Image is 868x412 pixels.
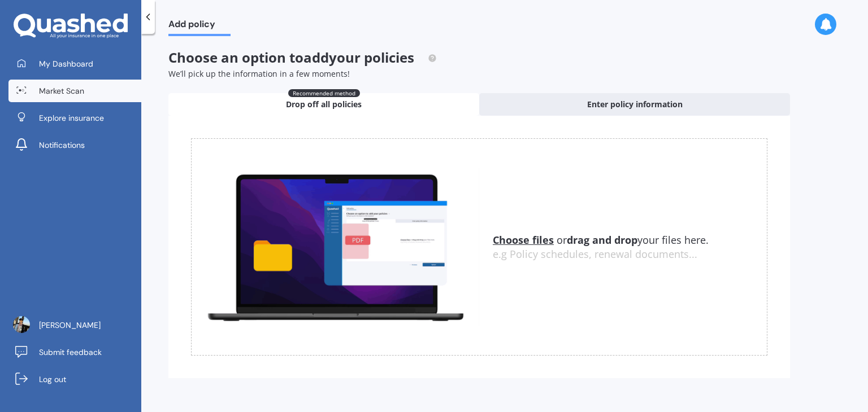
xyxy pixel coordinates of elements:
a: Notifications [8,134,141,156]
span: Notifications [39,139,85,151]
a: Market Scan [8,80,141,102]
span: Recommended method [288,89,360,97]
span: Choose an option [168,48,437,67]
a: Log out [8,368,141,391]
span: Market Scan [39,85,84,97]
img: upload.de96410c8ce839c3fdd5.gif [192,168,479,326]
span: Explore insurance [39,112,104,124]
span: Enter policy information [587,99,683,110]
span: Add policy [168,19,231,34]
span: to add your policies [289,48,414,67]
span: Log out [39,374,66,385]
u: Choose files [493,233,554,247]
a: My Dashboard [8,52,141,75]
a: Explore insurance [8,107,141,129]
span: [PERSON_NAME] [39,319,101,331]
a: Submit feedback [8,341,141,363]
a: [PERSON_NAME] [8,314,141,336]
span: My Dashboard [39,58,93,69]
span: or your files here. [493,233,709,247]
b: drag and drop [567,233,637,247]
span: We’ll pick up the information in a few moments! [168,68,350,79]
img: ACg8ocKTBkgJaXQHNEUx_jVU9eTHa7gHvipau_S7H8CsfzUgqkLCD5y9_w=s96-c [13,316,30,333]
span: Drop off all policies [286,99,362,110]
span: Submit feedback [39,347,102,358]
div: e.g Policy schedules, renewal documents... [493,248,767,261]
